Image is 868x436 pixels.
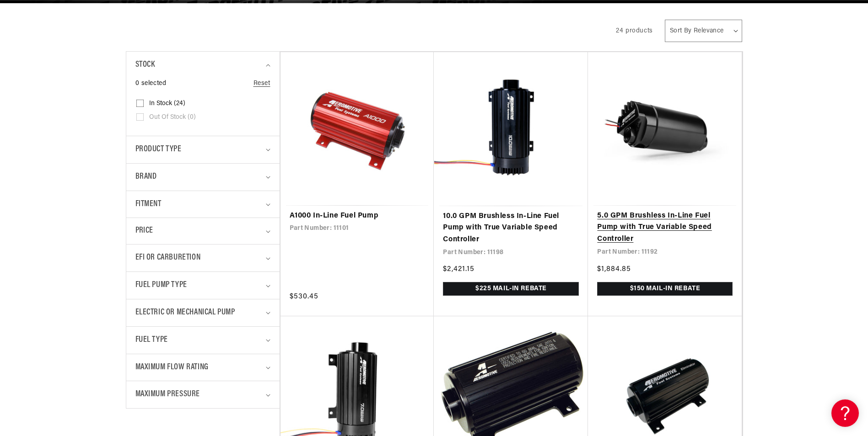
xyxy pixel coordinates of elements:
span: EFI or Carburetion [135,251,201,265]
summary: Electric or Mechanical Pump (0 selected) [135,299,270,326]
a: 5.0 GPM Brushless In-Line Fuel Pump with True Variable Speed Controller [597,210,733,245]
span: Maximum Pressure [135,388,200,401]
span: Electric or Mechanical Pump [135,306,235,319]
span: Out of stock (0) [149,113,196,122]
span: Stock [135,58,155,72]
span: Fuel Type [135,334,168,347]
span: In stock (24) [149,100,185,108]
summary: Maximum Flow Rating (0 selected) [135,354,270,381]
summary: Brand (0 selected) [135,164,270,191]
span: 0 selected [135,79,167,89]
span: Price [135,225,153,237]
summary: Price [135,218,270,244]
summary: Fuel Pump Type (0 selected) [135,272,270,299]
a: Reset [253,79,270,89]
a: A1000 In-Line Fuel Pump [290,210,425,222]
span: Maximum Flow Rating [135,361,209,374]
summary: EFI or Carburetion (0 selected) [135,245,270,271]
span: Fuel Pump Type [135,279,187,292]
summary: Stock (0 selected) [135,52,270,79]
span: Product type [135,143,182,156]
span: Brand [135,170,157,184]
summary: Product type (0 selected) [135,136,270,163]
span: Fitment [135,198,162,211]
summary: Fuel Type (0 selected) [135,327,270,354]
summary: Maximum Pressure (0 selected) [135,381,270,408]
summary: Fitment (0 selected) [135,191,270,218]
span: 24 products [616,27,653,34]
a: 10.0 GPM Brushless In-Line Fuel Pump with True Variable Speed Controller [443,211,579,246]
